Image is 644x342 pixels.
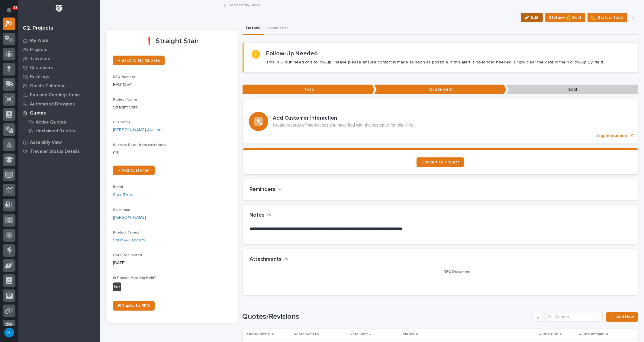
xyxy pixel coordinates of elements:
p: Traveler Status Details [30,149,80,154]
input: Search [545,312,603,322]
span: + Add Customer [118,168,150,173]
h2: Notes [250,212,265,219]
a: Active Quotes [23,118,100,126]
a: Fab and Coatings Items [18,90,100,99]
span: ← Back to My Quotes [118,58,160,63]
p: - [444,277,631,283]
img: Workspace Logo [53,3,65,14]
div: 02. Projects [23,25,53,32]
span: In-Person Meeting Held? [113,276,156,280]
p: Buildings [30,74,49,80]
p: Assembly View [30,140,62,145]
a: Add New [606,312,638,322]
p: Quote Amount [578,331,605,337]
a: Customers [18,63,100,72]
a: ← Back to My Quotes [113,56,165,65]
h2: Reminders [250,186,276,193]
span: Project Name [113,98,137,102]
a: [PERSON_NAME] Auctions [113,127,164,133]
a: Log Interaction [243,99,638,144]
p: Projects [30,47,47,53]
span: Brand [113,185,123,189]
p: Quote Name [247,331,270,337]
p: 0 % [113,150,230,156]
p: Date Sent [350,331,368,337]
a: Stair Zone [113,192,134,198]
button: Notes [250,212,272,219]
p: Unclaimed Quotes [36,128,75,134]
a: Back toMy Work [228,1,260,8]
p: Notes [404,331,414,337]
button: 📐 Status: Todo [588,13,627,22]
button: Comments [264,22,292,35]
a: Buildings [18,72,100,81]
a: Stairs & Ladders [113,237,145,244]
span: Success Rate (from customer) [113,143,166,147]
a: Onsite Calendar [18,81,100,90]
p: Quote PDF [539,331,558,337]
p: Todo [243,85,375,95]
span: Product Type(s) [113,231,140,234]
p: RFQ11254 [113,82,230,88]
h2: Attachments [250,256,282,263]
span: Convert to Project [421,160,459,164]
p: Quotes [30,111,46,116]
p: My Work [30,38,48,44]
a: Unclaimed Quotes [23,127,100,135]
p: Automated Drawings [30,102,75,107]
button: Status→ 💰 Sold [545,13,585,22]
a: Quotes [18,108,100,118]
span: RFQ Number [113,75,135,79]
a: Traveler Status Details [18,147,100,156]
button: users-avatar [3,326,15,339]
a: [PERSON_NAME] [113,215,146,221]
p: 23 [13,6,17,10]
span: Customer [113,121,130,124]
span: 📐 Status: Todo [591,14,623,21]
button: Details [243,22,264,35]
button: Notifications [3,4,15,16]
p: Fab and Coatings Items [30,92,81,98]
a: + Add Customer [113,166,155,175]
span: RFQ Document [444,270,471,274]
span: ⎘ Duplicate RFQ [118,304,150,308]
button: Reminders [250,186,282,193]
p: Travelers [30,56,50,62]
h1: Quotes/Revisions [243,312,531,321]
p: ❗ Straight Stair [113,37,230,46]
span: Add New [616,315,634,319]
div: Notifications23 [8,7,15,17]
span: Edit [531,15,539,20]
a: Travelers [18,54,100,63]
div: No [113,282,121,291]
span: Status→ 💰 Sold [549,14,581,21]
button: Attachments [250,256,288,263]
a: Projects [18,45,100,54]
p: Create records of interactions you have had with the customer for this RFQ [273,123,414,128]
a: Automated Drawings [18,99,100,108]
h2: Follow-Up Needed [266,50,318,57]
p: Log Interaction [597,133,627,138]
button: Edit [521,13,543,22]
a: My Work [18,36,100,45]
p: Onsite Calendar [30,83,65,89]
a: ⎘ Duplicate RFQ [113,301,155,311]
p: Customers [30,65,53,71]
p: [DATE] [113,260,230,266]
h3: Add Customer Interaction [273,115,414,122]
p: - [250,270,437,276]
p: Quote Sent [374,85,506,95]
p: This RFQ is in need of a follow-up. Please please ensure contact is made as soon as possible. If ... [266,60,604,65]
span: Date Requested [113,253,142,257]
a: Convert to Project [417,157,464,167]
a: Assembly View [18,138,100,147]
p: Active Quotes [36,120,66,125]
p: Quote Sent By [293,331,319,337]
p: Straight Stair [113,104,230,111]
p: Sold [506,85,638,95]
span: Salesman [113,208,130,212]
